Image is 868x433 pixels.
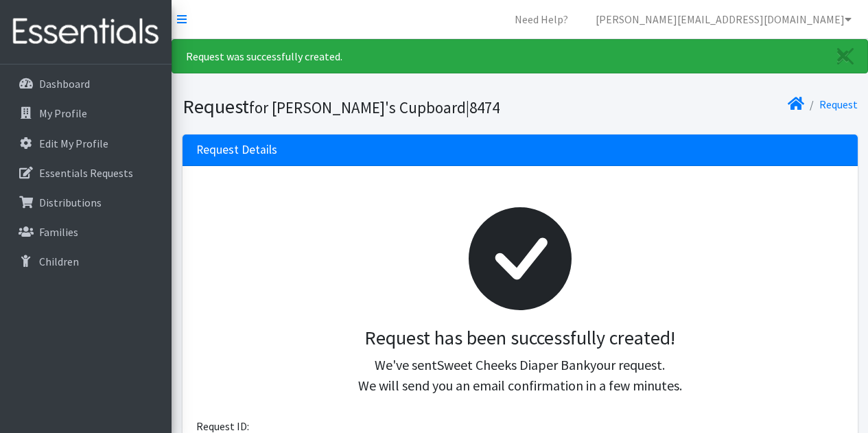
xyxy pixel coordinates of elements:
[5,70,166,97] a: Dashboard
[196,419,249,433] span: Request ID:
[207,355,833,396] p: We've sent your request. We will send you an email confirmation in a few minutes.
[823,40,867,73] a: Close
[504,5,579,33] a: Need Help?
[39,196,102,209] p: Distributions
[437,356,590,373] span: Sweet Cheeks Diaper Bank
[39,255,79,268] p: Children
[5,159,166,187] a: Essentials Requests
[39,137,108,150] p: Edit My Profile
[39,77,90,91] p: Dashboard
[196,143,277,157] h3: Request Details
[5,9,166,55] img: HumanEssentials
[5,189,166,216] a: Distributions
[5,248,166,275] a: Children
[5,100,166,127] a: My Profile
[249,97,500,117] small: for [PERSON_NAME]'s Cupboard|8474
[819,97,858,111] a: Request
[39,166,133,180] p: Essentials Requests
[39,106,87,120] p: My Profile
[207,327,833,350] h3: Request has been successfully created!
[585,5,863,33] a: [PERSON_NAME][EMAIL_ADDRESS][DOMAIN_NAME]
[5,130,166,157] a: Edit My Profile
[183,95,515,119] h1: Request
[5,218,166,246] a: Families
[172,39,868,73] div: Request was successfully created.
[39,225,78,239] p: Families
